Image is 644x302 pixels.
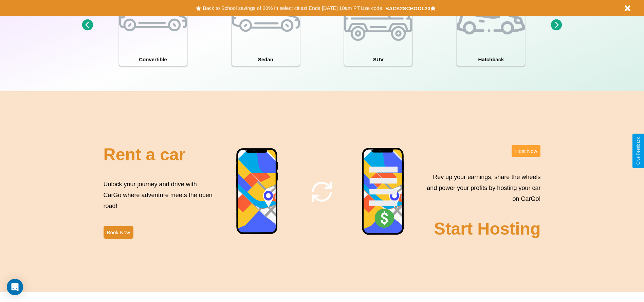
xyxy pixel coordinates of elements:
p: Rev up your earnings, share the wheels and power your profits by hosting your car on CarGo! [423,172,540,205]
img: phone [362,147,405,236]
h2: Start Hosting [434,219,541,239]
p: Unlock your journey and drive with CarGo where adventure meets the open road! [104,179,215,212]
button: Book Now [104,226,133,239]
button: Back to School savings of 20% in select cities! Ends [DATE] 10am PT.Use code: [201,3,385,13]
div: Give Feedback [636,137,641,165]
h4: Hatchback [457,53,525,66]
h4: SUV [344,53,412,66]
h2: Rent a car [104,145,186,164]
img: phone [236,148,279,235]
h4: Convertible [119,53,187,66]
h4: Sedan [232,53,300,66]
button: Host Now [512,145,540,157]
b: BACK2SCHOOL20 [385,5,430,11]
div: Open Intercom Messenger [7,279,23,295]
